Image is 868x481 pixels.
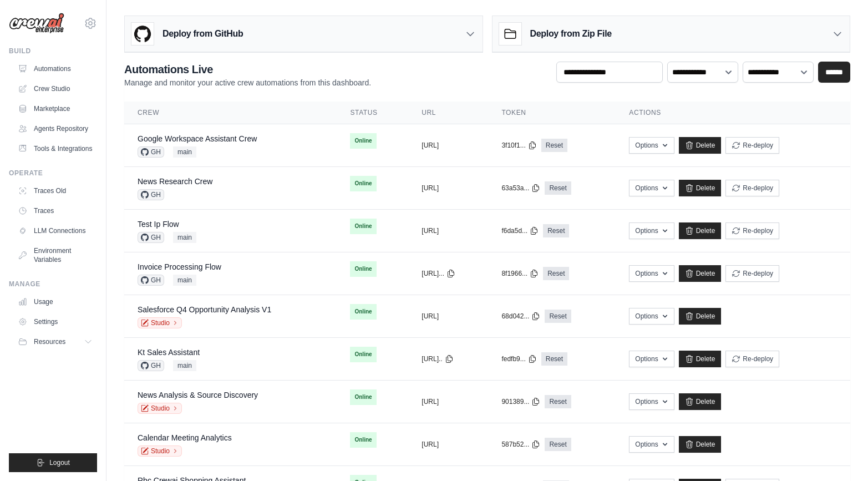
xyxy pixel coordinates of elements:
[629,308,674,325] button: Options
[9,453,97,472] button: Logout
[616,102,850,124] th: Actions
[679,436,722,453] a: Delete
[138,433,232,442] a: Calendar Meeting Analytics
[337,102,408,124] th: Status
[501,141,536,150] button: 3f10f1...
[124,62,371,77] h2: Automations Live
[501,312,540,321] button: 68d042...
[725,137,779,154] button: Re-deploy
[679,393,722,410] a: Delete
[350,133,376,149] span: Online
[138,445,182,457] a: Studio
[629,222,674,239] button: Options
[138,262,221,271] a: Invoice Processing Flow
[545,438,571,451] a: Reset
[725,265,779,282] button: Re-deploy
[13,60,97,78] a: Automations
[543,224,569,237] a: Reset
[679,222,722,239] a: Delete
[13,202,97,220] a: Traces
[629,351,674,367] button: Options
[163,27,243,40] h3: Deploy from GitHub
[138,177,212,186] a: News Research Crew
[173,360,196,371] span: main
[501,184,540,193] button: 63a53a...
[13,100,97,118] a: Marketplace
[543,267,569,280] a: Reset
[629,436,674,453] button: Options
[545,181,571,195] a: Reset
[541,352,567,366] a: Reset
[138,305,271,314] a: Salesforce Q4 Opportunity Analysis V1
[679,351,722,367] a: Delete
[9,169,97,178] div: Operate
[501,226,539,235] button: f6da5d...
[124,77,371,88] p: Manage and monitor your active crew automations from this dashboard.
[138,317,182,328] a: Studio
[13,140,97,158] a: Tools & Integrations
[679,265,722,282] a: Delete
[138,134,257,143] a: Google Workspace Assistant Crew
[13,313,97,331] a: Settings
[131,23,154,45] img: GitHub Logo
[350,432,376,448] span: Online
[530,27,612,40] h3: Deploy from Zip File
[629,265,674,282] button: Options
[9,47,97,55] div: Build
[124,102,337,124] th: Crew
[679,137,722,154] a: Delete
[138,403,182,414] a: Studio
[350,304,376,320] span: Online
[408,102,488,124] th: URL
[541,139,567,152] a: Reset
[350,347,376,362] span: Online
[350,261,376,277] span: Online
[679,180,722,196] a: Delete
[13,333,97,351] button: Resources
[725,351,779,367] button: Re-deploy
[488,102,616,124] th: Token
[725,222,779,239] button: Re-deploy
[138,348,200,357] a: Kt Sales Assistant
[138,232,164,243] span: GH
[13,182,97,200] a: Traces Old
[34,337,65,346] span: Resources
[629,180,674,196] button: Options
[13,242,97,269] a: Environment Variables
[13,222,97,240] a: LLM Connections
[501,440,540,449] button: 587b52...
[725,180,779,196] button: Re-deploy
[138,275,164,286] span: GH
[350,219,376,234] span: Online
[138,220,179,229] a: Test Ip Flow
[545,310,571,323] a: Reset
[13,120,97,138] a: Agents Repository
[173,232,196,243] span: main
[138,146,164,158] span: GH
[173,146,196,158] span: main
[138,189,164,200] span: GH
[350,389,376,405] span: Online
[629,393,674,410] button: Options
[173,275,196,286] span: main
[138,391,258,399] a: News Analysis & Source Discovery
[138,360,164,371] span: GH
[501,355,536,363] button: fedfb9...
[679,308,722,325] a: Delete
[9,280,97,288] div: Manage
[350,176,376,191] span: Online
[13,293,97,311] a: Usage
[501,397,540,406] button: 901389...
[49,458,70,467] span: Logout
[629,137,674,154] button: Options
[501,269,539,278] button: 8f1966...
[13,80,97,98] a: Crew Studio
[9,13,64,34] img: Logo
[545,395,571,408] a: Reset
